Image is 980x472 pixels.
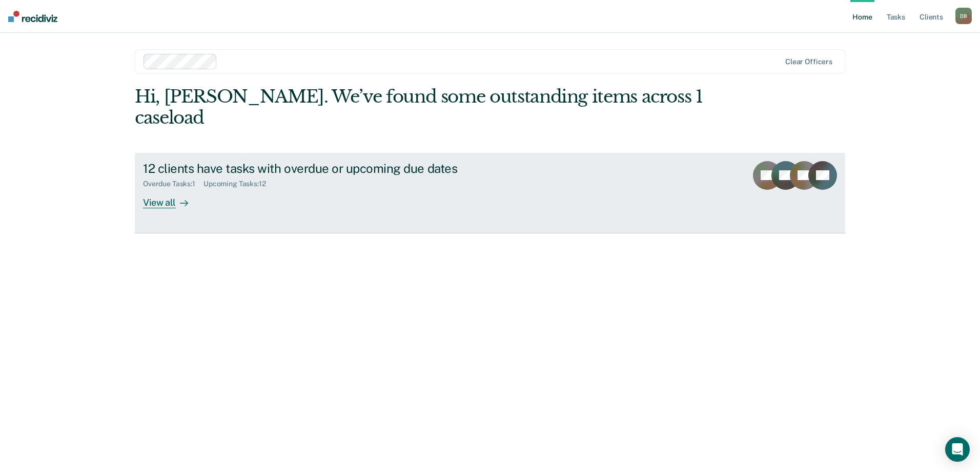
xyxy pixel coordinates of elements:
[955,8,972,24] div: D B
[135,86,703,128] div: Hi, [PERSON_NAME]. We’ve found some outstanding items across 1 caseload
[955,8,972,24] button: DB
[8,11,57,22] img: Recidiviz
[143,180,203,188] div: Overdue Tasks : 1
[945,437,970,462] div: Open Intercom Messenger
[143,161,503,176] div: 12 clients have tasks with overdue or upcoming due dates
[135,153,845,233] a: 12 clients have tasks with overdue or upcoming due datesOverdue Tasks:1Upcoming Tasks:12View all
[785,57,832,66] div: Clear officers
[203,180,274,188] div: Upcoming Tasks : 12
[143,188,200,208] div: View all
